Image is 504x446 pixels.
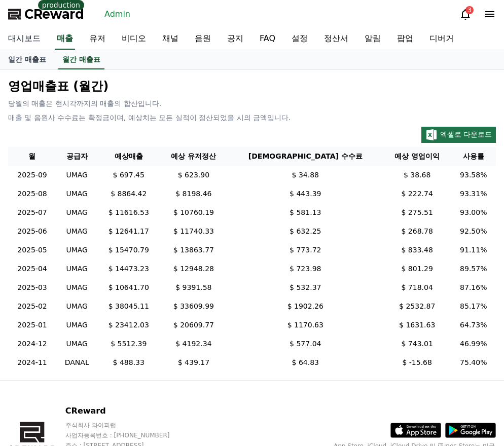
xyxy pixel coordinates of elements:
td: 93.00% [451,203,496,222]
td: UMAG [56,222,98,241]
a: CReward [8,6,84,22]
td: 2025-05 [8,241,56,259]
a: 알림 [356,28,389,50]
td: $ 38045.11 [97,297,160,316]
a: 공지 [219,28,251,50]
td: $ 275.51 [383,203,451,222]
td: 2024-11 [8,353,56,372]
td: $ 5512.39 [97,334,160,353]
a: 3 [459,8,472,20]
td: 2025-07 [8,203,56,222]
a: 채널 [154,28,187,50]
td: $ 8198.46 [160,184,228,203]
td: $ 34.88 [228,166,383,184]
td: DANAL [56,353,98,372]
td: 2025-03 [8,278,56,297]
td: $ 488.33 [97,353,160,372]
a: 비디오 [114,28,154,50]
span: 엑셀로 다운로드 [440,130,492,138]
td: $ 64.83 [228,353,383,372]
th: 예상매출 [97,147,160,166]
td: $ 13863.77 [160,241,228,259]
td: UMAG [56,241,98,259]
div: 3 [465,6,474,14]
td: $ 12641.17 [97,222,160,241]
td: $ 10641.70 [97,278,160,297]
a: 정산서 [316,28,356,50]
td: 2025-01 [8,316,56,334]
a: 매출 [55,28,75,50]
th: 예상 유저정산 [160,147,228,166]
td: $ 33609.99 [160,297,228,316]
td: UMAG [56,203,98,222]
th: 예상 영업이익 [383,147,451,166]
p: 당월의 매출은 현시각까지의 매출의 합산입니다. [8,98,496,108]
a: Home [3,321,67,347]
td: $ 268.78 [383,222,451,241]
td: $ 723.98 [228,259,383,278]
td: UMAG [56,259,98,278]
td: UMAG [56,334,98,353]
p: 영업매출표 (월간) [8,78,496,94]
a: 유저 [81,28,114,50]
td: 87.16% [451,278,496,297]
td: $ 10760.19 [160,203,228,222]
td: $ 222.74 [383,184,451,203]
td: $ 632.25 [228,222,383,241]
a: Messages [67,321,131,347]
td: $ 8864.42 [97,184,160,203]
td: $ 1631.63 [383,316,451,334]
p: 주식회사 와이피랩 [65,421,243,429]
td: $ 833.48 [383,241,451,259]
td: $ 443.39 [228,184,383,203]
td: $ 11616.53 [97,203,160,222]
td: $ 1902.26 [228,297,383,316]
td: 2025-02 [8,297,56,316]
td: $ 743.01 [383,334,451,353]
td: 2025-06 [8,222,56,241]
span: Settings [150,337,175,345]
td: $ 581.13 [228,203,383,222]
td: $ 718.04 [383,278,451,297]
td: $ 532.37 [228,278,383,297]
a: FAQ [251,28,283,50]
button: 엑셀로 다운로드 [421,127,496,143]
td: $ 11740.33 [160,222,228,241]
a: 월간 매출표 [58,50,104,69]
td: UMAG [56,278,98,297]
a: 디버거 [421,28,462,50]
td: 91.11% [451,241,496,259]
td: $ 439.17 [160,353,228,372]
a: Settings [131,321,195,347]
td: 2025-04 [8,259,56,278]
td: 2025-09 [8,166,56,184]
td: 93.31% [451,184,496,203]
td: 2025-08 [8,184,56,203]
td: 93.58% [451,166,496,184]
th: 사용률 [451,147,496,166]
td: $ 773.72 [228,241,383,259]
th: 월 [8,147,56,166]
td: $ 38.68 [383,166,451,184]
td: UMAG [56,316,98,334]
th: [DEMOGRAPHIC_DATA] 수수료 [228,147,383,166]
td: 46.99% [451,334,496,353]
td: $ 20609.77 [160,316,228,334]
th: 공급자 [56,147,98,166]
td: $ 4192.34 [160,334,228,353]
td: $ 1170.63 [228,316,383,334]
a: 설정 [283,28,316,50]
a: 음원 [187,28,219,50]
td: $ 697.45 [97,166,160,184]
td: 85.17% [451,297,496,316]
td: $ 577.04 [228,334,383,353]
a: Admin [100,6,134,22]
td: 64.73% [451,316,496,334]
td: 92.50% [451,222,496,241]
td: $ 9391.58 [160,278,228,297]
td: UMAG [56,184,98,203]
span: CReward [24,6,84,22]
p: 사업자등록번호 : [PHONE_NUMBER] [65,431,243,439]
p: CReward [65,405,243,417]
td: $ 12948.28 [160,259,228,278]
